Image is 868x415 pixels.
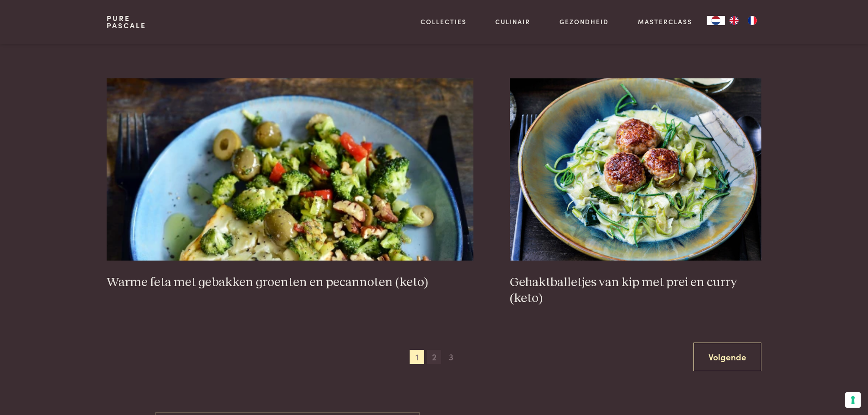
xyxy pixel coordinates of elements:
[444,350,458,364] span: 3
[510,78,761,261] img: Gehaktballetjes van kip met prei en curry (keto)
[707,16,725,25] div: Language
[107,78,473,291] a: Warme feta met gebakken groenten en pecannoten (keto) Warme feta met gebakken groenten en pecanno...
[510,275,761,306] h3: Gehaktballetjes van kip met prei en curry (keto)
[427,350,442,364] span: 2
[743,16,761,25] a: FR
[495,17,530,26] a: Culinair
[707,16,761,25] aside: Language selected: Nederlands
[510,78,761,307] a: Gehaktballetjes van kip met prei en curry (keto) Gehaktballetjes van kip met prei en curry (keto)
[693,343,761,371] a: Volgende
[560,17,609,26] a: Gezondheid
[707,16,725,25] a: NL
[725,16,761,25] ul: Language list
[107,275,473,291] h3: Warme feta met gebakken groenten en pecannoten (keto)
[725,16,743,25] a: EN
[107,15,146,29] a: PurePascale
[107,78,473,261] img: Warme feta met gebakken groenten en pecannoten (keto)
[410,350,424,364] span: 1
[845,392,861,408] button: Uw voorkeuren voor toestemming voor trackingtechnologieën
[638,17,692,26] a: Masterclass
[421,17,467,26] a: Collecties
